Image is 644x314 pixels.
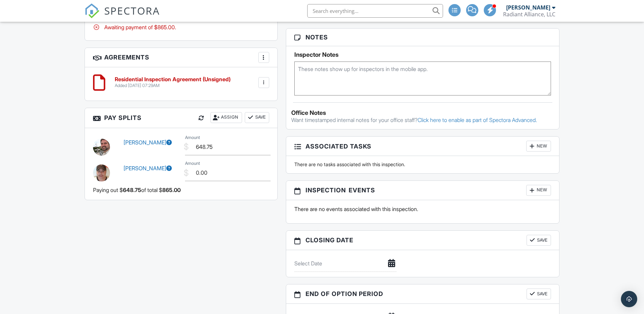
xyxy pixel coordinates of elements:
h3: Agreements [85,48,277,67]
label: Amount [185,160,200,167]
span: 865.00 [162,186,181,194]
span: SPECTORA [104,3,160,18]
div: [PERSON_NAME] [506,4,550,11]
input: Search everything... [307,4,443,18]
div: New [526,185,551,196]
h6: Residential Inspection Agreement (Unsigned) [115,76,231,83]
img: img_9481.jpg [93,139,110,156]
a: SPECTORA [85,9,160,23]
div: Open Intercom Messenger [621,291,637,307]
a: Click here to enable as part of Spectora Advanced. [418,117,537,123]
div: Office Notes [291,109,554,116]
div: Radiant Alliance, LLC [503,11,555,18]
span: Associated Tasks [306,142,371,151]
span: Events [349,186,375,195]
div: Awaiting payment of $865.00. [93,23,269,31]
span: Paying out $ [93,186,123,194]
div: New [526,141,551,152]
a: Residential Inspection Agreement (Unsigned) Added [DATE] 07:29AM [115,76,231,88]
a: [PERSON_NAME] [124,165,172,172]
span: End of Option Period [306,289,383,298]
div: $ [184,141,189,153]
span: of total $ [141,186,162,194]
h5: Inspector Notes [294,51,551,58]
input: Select Date [294,255,397,272]
button: Save [245,112,269,123]
span: Closing date [306,235,353,245]
h3: Notes [286,29,559,46]
div: Added [DATE] 07:29AM [115,83,231,88]
div: Assign [210,112,242,123]
span: 648.75 [123,186,141,194]
button: Save [527,289,551,299]
h3: Pay Splits [85,108,277,128]
p: Want timestamped internal notes for your office staff? [291,116,554,124]
img: deckermatt.jpg [93,164,110,181]
img: The Best Home Inspection Software - Spectora [85,3,99,18]
div: There are no tasks associated with this inspection. [290,161,555,168]
a: [PERSON_NAME] [124,139,172,146]
span: Inspection [306,186,346,195]
p: There are no events associated with this inspection. [294,205,551,213]
button: Save [527,235,551,246]
label: Amount [185,135,200,141]
div: $ [184,167,189,179]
